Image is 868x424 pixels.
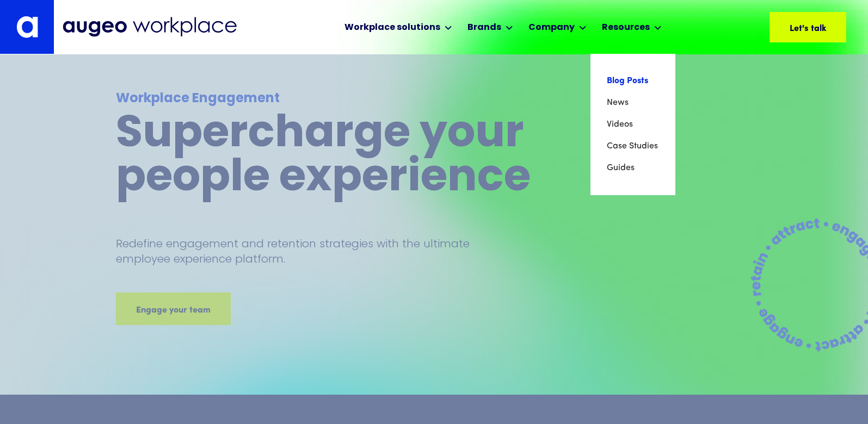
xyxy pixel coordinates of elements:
[607,92,659,114] a: News
[344,21,440,34] div: Workplace solutions
[607,70,659,92] a: Blog Posts
[528,21,575,34] div: Company
[63,17,237,37] img: Augeo Workplace business unit full logo in mignight blue.
[602,21,650,34] div: Resources
[607,114,659,135] a: Videos
[607,157,659,179] a: Guides
[590,54,675,195] nav: Resources
[607,135,659,157] a: Case Studies
[16,16,38,38] img: Augeo's "a" monogram decorative logo in white.
[467,21,501,34] div: Brands
[769,12,846,42] a: Let's talk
